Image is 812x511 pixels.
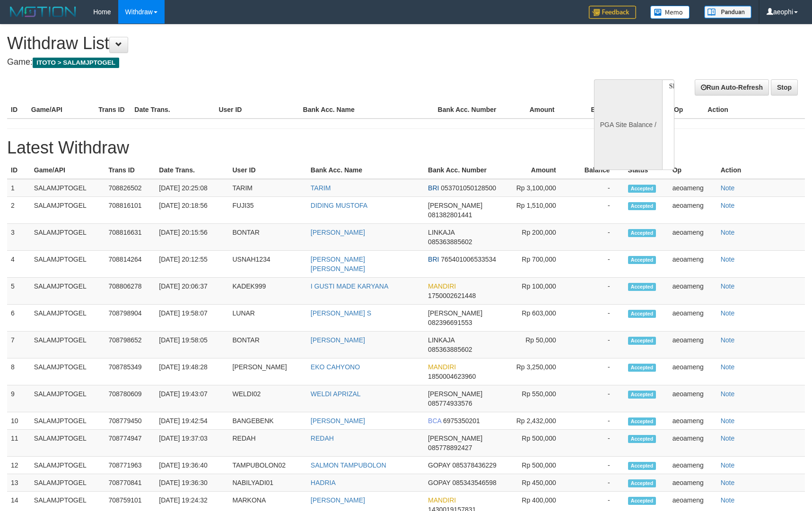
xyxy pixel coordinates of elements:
td: - [570,197,624,224]
a: Note [721,184,735,192]
span: 765401006533534 [441,255,496,263]
td: SALAMJPTOGEL [30,305,105,332]
td: SALAMJPTOGEL [30,385,105,412]
td: aeoameng [669,474,717,492]
span: 6975350201 [443,417,480,425]
span: Accepted [628,185,656,193]
td: SALAMJPTOGEL [30,474,105,492]
td: [DATE] 19:37:03 [155,430,228,457]
td: aeoameng [669,305,717,332]
span: MANDIRI [428,363,456,371]
div: PGA Site Balance / [594,79,662,170]
td: [PERSON_NAME] [229,358,307,385]
span: GOPAY [428,461,450,469]
h1: Latest Withdraw [7,138,805,157]
th: Action [704,101,805,119]
span: 085778892427 [428,444,472,451]
img: Feedback.jpg [589,6,636,19]
td: 708816631 [105,224,156,251]
td: Rp 603,000 [502,305,570,332]
td: - [570,179,624,197]
td: aeoameng [669,179,717,197]
a: TARIM [311,184,331,192]
td: - [570,251,624,278]
td: REDAH [229,430,307,457]
td: 708814264 [105,251,156,278]
span: 1850004623960 [428,373,476,380]
td: 7 [7,332,30,358]
h1: Withdraw List [7,34,532,53]
td: - [570,457,624,474]
span: 081382801441 [428,211,472,219]
td: BONTAR [229,332,307,358]
a: WELDI APRIZAL [311,390,361,398]
td: 9 [7,385,30,412]
th: Date Trans. [131,101,215,119]
th: Game/API [27,101,95,119]
span: ITOTO > SALAMJPTOGEL [33,58,119,68]
span: 082396691553 [428,319,472,326]
span: Accepted [628,435,656,443]
td: aeoameng [669,358,717,385]
span: LINKAJA [428,336,454,344]
td: aeoameng [669,457,717,474]
td: 3 [7,224,30,251]
a: EKO CAHYONO [311,363,360,371]
a: Stop [771,79,798,95]
td: 708779450 [105,412,156,430]
td: [DATE] 19:36:30 [155,474,228,492]
th: Game/API [30,162,105,179]
td: 2 [7,197,30,224]
td: SALAMJPTOGEL [30,224,105,251]
td: Rp 50,000 [502,332,570,358]
td: [DATE] 20:12:55 [155,251,228,278]
span: Accepted [628,364,656,372]
th: Amount [502,162,570,179]
td: 1 [7,179,30,197]
a: [PERSON_NAME] [311,496,365,504]
span: LINKAJA [428,229,454,236]
td: BANGEBENK [229,412,307,430]
span: 085363885602 [428,238,472,246]
a: DIDING MUSTOFA [311,202,367,209]
td: Rp 550,000 [502,385,570,412]
a: Run Auto-Refresh [695,79,769,95]
td: SALAMJPTOGEL [30,251,105,278]
a: Note [721,496,735,504]
span: BRI [428,255,439,263]
th: Date Trans. [155,162,228,179]
td: 8 [7,358,30,385]
td: 10 [7,412,30,430]
td: NABILYADI01 [229,474,307,492]
td: TAMPUBOLON02 [229,457,307,474]
span: 085774933576 [428,400,472,407]
td: Rp 500,000 [502,430,570,457]
td: Rp 2,432,000 [502,412,570,430]
span: Accepted [628,229,656,237]
td: 6 [7,305,30,332]
a: [PERSON_NAME] [311,336,365,344]
td: 708771963 [105,457,156,474]
td: aeoameng [669,430,717,457]
a: Note [721,309,735,317]
td: [DATE] 19:58:07 [155,305,228,332]
a: Note [721,479,735,486]
td: aeoameng [669,197,717,224]
span: [PERSON_NAME] [428,309,482,317]
td: - [570,474,624,492]
td: Rp 3,100,000 [502,179,570,197]
span: Accepted [628,256,656,264]
td: [DATE] 20:25:08 [155,179,228,197]
a: Note [721,363,735,371]
td: Rp 100,000 [502,278,570,305]
td: SALAMJPTOGEL [30,457,105,474]
td: aeoameng [669,278,717,305]
th: Op [670,101,704,119]
td: - [570,430,624,457]
td: - [570,224,624,251]
td: 11 [7,430,30,457]
td: Rp 3,250,000 [502,358,570,385]
td: 12 [7,457,30,474]
a: Note [721,202,735,209]
span: Accepted [628,391,656,399]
